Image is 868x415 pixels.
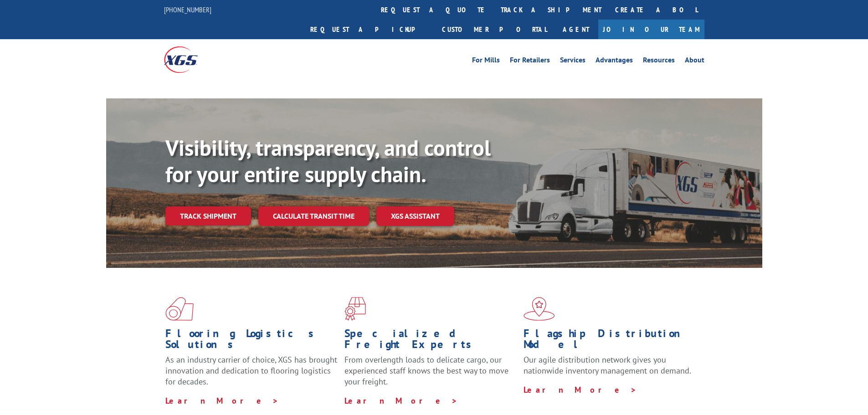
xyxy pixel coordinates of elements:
[643,56,675,67] a: Resources
[165,133,491,188] b: Visibility, transparency, and control for your entire supply chain.
[303,20,435,39] a: Request a pickup
[524,354,691,376] span: Our agile distribution network gives you nationwide inventory management on demand.
[510,56,550,67] a: For Retailers
[344,297,366,321] img: xgs-icon-focused-on-flooring-red
[472,56,500,67] a: For Mills
[524,297,555,321] img: xgs-icon-flagship-distribution-model-red
[165,297,194,321] img: xgs-icon-total-supply-chain-intelligence-red
[596,56,633,67] a: Advantages
[165,354,337,387] span: As an industry carrier of choice, XGS has brought innovation and dedication to flooring logistics...
[376,206,454,226] a: XGS ASSISTANT
[344,354,517,395] p: From overlength loads to delicate cargo, our experienced staff knows the best way to move your fr...
[524,384,637,395] a: Learn More >
[165,328,338,354] h1: Flooring Logistics Solutions
[344,395,458,406] a: Learn More >
[685,56,704,67] a: About
[598,20,704,39] a: Join Our Team
[435,20,554,39] a: Customer Portal
[344,328,517,354] h1: Specialized Freight Experts
[524,328,696,354] h1: Flagship Distribution Model
[560,56,586,67] a: Services
[165,206,251,225] a: Track shipment
[164,5,211,14] a: [PHONE_NUMBER]
[258,206,369,226] a: Calculate transit time
[554,20,598,39] a: Agent
[165,395,279,406] a: Learn More >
